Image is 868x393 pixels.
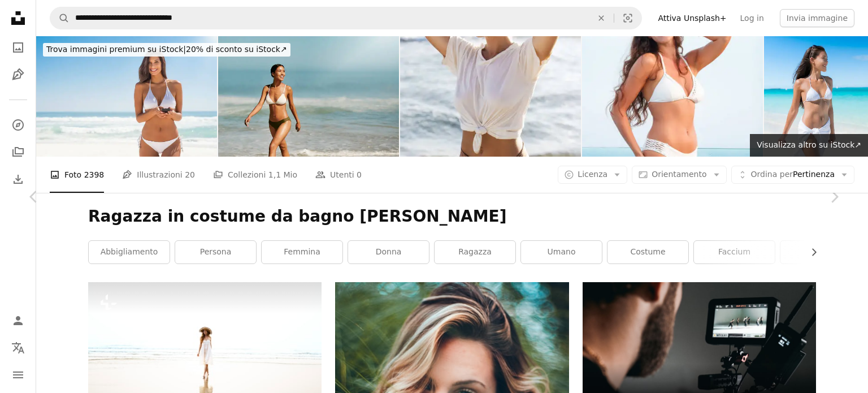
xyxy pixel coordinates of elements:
[175,241,256,264] a: persona
[694,241,775,264] a: faccium
[185,169,195,181] span: 20
[632,166,726,184] button: Orientamento
[7,364,29,386] button: Menu
[88,206,816,227] h1: Ragazza in costume da bagno [PERSON_NAME]
[213,157,297,193] a: Collezioni 1,1 Mio
[780,241,861,264] a: Acqua
[7,114,29,136] a: Esplora
[268,169,297,181] span: 1,1 Mio
[734,9,771,27] a: Log in
[750,134,868,157] a: Visualizza altro su iStock↗
[7,36,29,59] a: Foto
[50,7,70,29] button: Cerca su Unsplash
[521,241,602,264] a: Umano
[614,7,641,29] button: Ricerca visiva
[36,36,217,157] img: Donna in bikini con telefono
[804,241,816,264] button: scorri la lista a destra
[607,241,688,264] a: Costume
[262,241,342,264] a: femmina
[36,36,297,63] a: Trova immagini premium su iStock|20% di sconto su iStock↗
[315,157,362,193] a: Utenti 0
[7,63,29,86] a: Illustrazioni
[7,336,29,359] button: Lingua
[757,140,861,149] span: Visualizza altro su iStock ↗
[558,166,627,184] button: Licenza
[800,142,868,251] a: Avanti
[50,7,642,29] form: Trova visual in tutto il sito
[400,36,581,157] img: Giovane donna sensuale che indossa una maglietta bianca bagnata sulla spiaggia
[89,241,170,264] a: abbigliamento
[218,36,399,157] img: Modello bikini in forma, bello e tonico sulla spiaggia godendo di divertenti e rilassanti vacanze...
[751,169,835,180] span: Pertinenza
[88,355,322,365] a: Attività Spiaggia Viaggio Tempo libero Stile di vita Concetto di viaggio
[46,45,186,54] span: Trova immagini premium su iStock |
[731,166,854,184] button: Ordina perPertinenza
[652,170,706,179] span: Orientamento
[578,170,607,179] span: Licenza
[751,170,793,179] span: Ordina per
[348,241,429,264] a: donna
[651,9,733,27] a: Attiva Unsplash+
[357,169,362,181] span: 0
[46,45,287,54] span: 20% di sconto su iStock ↗
[7,141,29,163] a: Collezioni
[435,241,515,264] a: ragazza
[589,7,614,29] button: Elimina
[7,309,29,332] a: Accedi / Registrati
[582,36,763,157] img: Bella giovane donna in bikini bianco in piedi vicino alla recinzione di vetro a bordo piscina e s...
[780,9,854,27] button: Invia immagine
[122,157,195,193] a: Illustrazioni 20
